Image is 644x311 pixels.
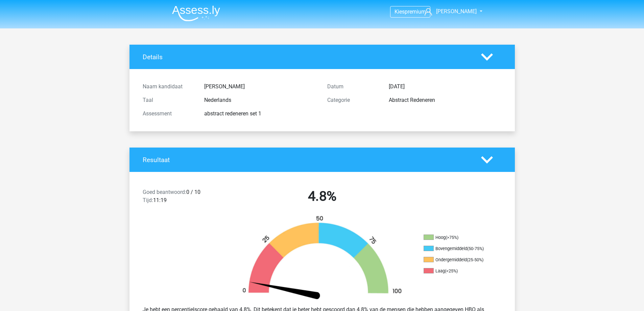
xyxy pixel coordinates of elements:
div: Taal [138,96,199,104]
span: [PERSON_NAME] [436,8,477,15]
li: Ondergemiddeld [424,257,491,263]
div: 0 / 10 11:19 [138,188,230,207]
div: Assessment [138,110,199,118]
div: Naam kandidaat [138,83,199,91]
div: [PERSON_NAME] [199,83,322,91]
div: Nederlands [199,96,322,104]
h4: Resultaat [143,156,471,164]
h2: 4.8% [235,188,409,204]
div: abstract redeneren set 1 [199,110,322,118]
div: Abstract Redeneren [384,96,507,104]
li: Bovengemiddeld [424,246,491,252]
div: Datum [322,83,384,91]
span: premium [405,8,426,15]
div: [DATE] [384,83,507,91]
span: Kies [395,8,405,15]
a: Kiespremium [390,7,430,16]
img: 5.875b3b3230aa.png [231,215,413,300]
li: Laag [424,268,491,274]
h4: Details [143,53,471,61]
div: (25-50%) [467,257,483,262]
div: (>75%) [446,235,458,240]
span: Tijd: [143,197,153,203]
span: Goed beantwoord: [143,189,186,195]
img: Assessly [172,5,220,21]
div: Categorie [322,96,384,104]
div: (<25%) [445,268,458,273]
a: [PERSON_NAME] [422,7,477,16]
div: (50-75%) [467,246,484,251]
li: Hoog [424,235,491,241]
